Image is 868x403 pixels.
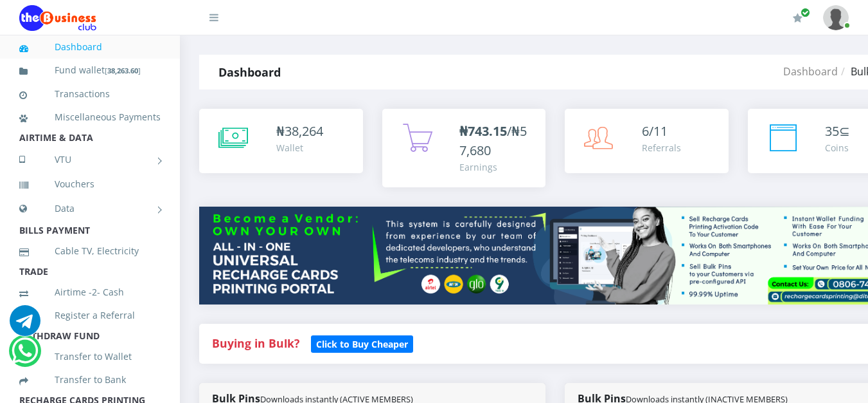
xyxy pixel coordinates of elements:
[19,79,161,109] a: Transactions
[212,335,299,351] strong: Buying in Bulk?
[825,141,850,155] div: Coins
[825,122,839,140] span: 35
[825,122,850,141] div: ⊆
[285,122,323,140] span: 38,264
[382,109,546,187] a: ₦743.15/₦57,680 Earnings
[19,236,161,266] a: Cable TV, Electricity
[19,5,96,31] img: Logo
[642,122,668,140] span: 6/11
[801,8,810,17] span: Renew/Upgrade Subscription
[276,141,323,155] div: Wallet
[642,141,681,155] div: Referrals
[793,13,802,23] i: Renew/Upgrade Subscription
[19,365,161,395] a: Transfer to Bank
[276,122,323,141] div: ₦
[19,192,161,225] a: Data
[19,32,161,62] a: Dashboard
[19,277,161,307] a: Airtime -2- Cash
[565,109,729,173] a: 6/11 Referrals
[19,169,161,199] a: Vouchers
[19,301,161,330] a: Register a Referral
[199,109,363,173] a: ₦38,264 Wallet
[218,64,281,80] strong: Dashboard
[459,122,507,140] b: ₦743.15
[19,55,161,86] a: Fund wallet[38,263.60]
[12,345,38,366] a: Chat for support
[459,122,527,159] span: /₦57,680
[459,160,533,174] div: Earnings
[19,102,161,132] a: Miscellaneous Payments
[823,5,849,30] img: User
[783,64,838,79] a: Dashboard
[19,342,161,371] a: Transfer to Wallet
[316,338,408,350] b: Click to Buy Cheaper
[19,144,161,176] a: VTU
[311,335,413,351] a: Click to Buy Cheaper
[107,66,138,75] b: 38,263.60
[105,66,141,75] small: [ ]
[10,315,40,336] a: Chat for support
